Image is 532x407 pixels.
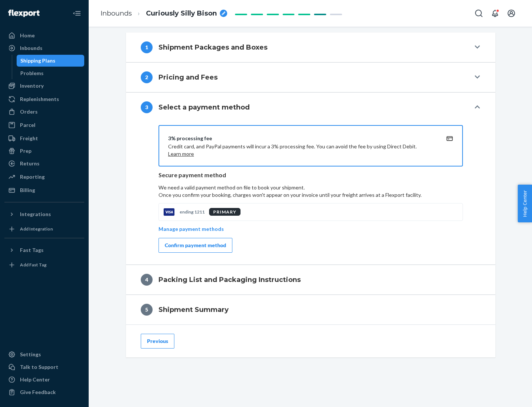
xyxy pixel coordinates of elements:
div: Talk to Support [20,363,58,371]
p: ending 1211 [180,209,205,215]
button: 1Shipment Packages and Boxes [126,33,495,62]
a: Talk to Support [4,361,84,373]
a: Problems [17,67,85,79]
a: Inbounds [4,42,84,54]
a: Billing [4,184,84,196]
button: Confirm payment method [158,238,232,253]
a: Add Integration [4,223,84,235]
p: Secure payment method [158,171,463,179]
div: Add Fast Tag [20,262,47,268]
button: Open Search Box [471,6,486,21]
h4: Pricing and Fees [158,73,218,82]
div: Problems [20,70,44,77]
div: Integrations [20,211,51,218]
div: Orders [20,108,38,115]
div: 1 [141,41,153,53]
a: Prep [4,145,84,157]
button: Integrations [4,208,84,220]
a: Help Center [4,374,84,386]
div: 4 [141,274,153,286]
a: Orders [4,106,84,118]
button: 3Select a payment method [126,92,495,122]
div: Freight [20,135,38,142]
p: Credit card, and PayPal payments will incur a 3% processing fee. You can avoid the fee by using D... [168,143,436,158]
a: Settings [4,349,84,360]
div: Billing [20,186,35,194]
div: Fast Tags [20,246,44,254]
div: Add Integration [20,226,53,232]
div: 2 [141,71,153,83]
a: Returns [4,158,84,169]
button: Learn more [168,150,194,158]
a: Add Fast Tag [4,259,84,271]
a: Replenishments [4,93,84,105]
button: 5Shipment Summary [126,295,495,324]
a: Home [4,30,84,41]
div: 3 [141,101,153,113]
div: Shipping Plans [20,57,55,64]
img: Flexport logo [8,10,40,17]
div: Reporting [20,173,45,181]
button: Help Center [518,185,532,222]
div: Replenishments [20,95,59,103]
p: We need a valid payment method on file to book your shipment. [158,184,463,199]
button: Previous [141,334,174,349]
button: 4Packing List and Packaging Instructions [126,265,495,295]
div: Home [20,32,35,39]
h4: Shipment Summary [158,305,229,314]
a: Reporting [4,171,84,183]
h4: Select a payment method [158,102,250,112]
a: Freight [4,132,84,144]
button: 2Pricing and Fees [126,63,495,92]
ol: breadcrumbs [95,3,233,24]
div: Settings [20,351,41,358]
button: Open notifications [488,6,502,21]
div: Inbounds [20,44,42,52]
div: Returns [20,160,40,167]
span: Curiously Silly Bison [146,9,217,18]
h4: Packing List and Packaging Instructions [158,275,301,285]
button: Open account menu [504,6,519,21]
div: Parcel [20,121,35,129]
a: Inventory [4,80,84,92]
div: Inventory [20,82,44,90]
a: Parcel [4,119,84,131]
div: Confirm payment method [165,242,226,249]
a: Shipping Plans [17,55,85,67]
div: Help Center [20,376,50,383]
div: Prep [20,147,31,155]
div: PRIMARY [209,208,241,216]
p: Once you confirm your booking, charges won't appear on your invoice until your freight arrives at... [158,191,463,199]
div: Give Feedback [20,388,56,396]
h4: Shipment Packages and Boxes [158,43,267,52]
button: Fast Tags [4,244,84,256]
div: 3% processing fee [168,135,436,142]
a: Inbounds [100,9,132,17]
button: Give Feedback [4,386,84,398]
button: Close Navigation [69,6,84,21]
p: Manage payment methods [158,225,224,233]
div: 5 [141,304,153,316]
